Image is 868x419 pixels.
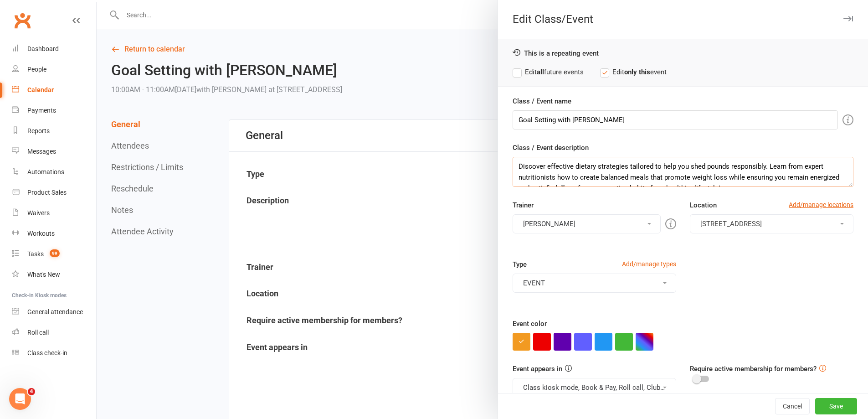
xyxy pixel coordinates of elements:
[775,398,810,414] button: Cancel
[12,322,96,343] a: Roll call
[27,271,60,278] div: What's New
[27,168,64,176] div: Automations
[789,200,853,210] a: Add/manage locations
[27,66,46,73] div: People
[513,259,527,270] label: Type
[815,398,857,414] button: Save
[12,343,96,363] a: Class kiosk mode
[28,388,35,395] span: 4
[27,230,55,237] div: Workouts
[27,349,67,357] div: Class check-in
[513,200,534,211] label: Trainer
[27,308,83,316] div: General attendance
[498,13,868,26] div: Edit Class/Event
[622,259,676,269] a: Add/manage types
[700,220,762,228] span: [STREET_ADDRESS]
[12,39,96,59] a: Dashboard
[27,45,59,52] div: Dashboard
[12,141,96,162] a: Messages
[12,244,96,264] a: Tasks 99
[513,67,584,78] label: Edit future events
[690,200,717,211] label: Location
[12,182,96,203] a: Product Sales
[12,203,96,223] a: Waivers
[27,148,56,155] div: Messages
[27,86,54,93] div: Calendar
[513,318,547,329] label: Event color
[513,96,571,107] label: Class / Event name
[690,365,817,373] label: Require active membership for members?
[27,127,50,134] div: Reports
[12,302,96,322] a: General attendance kiosk mode
[27,250,44,258] div: Tasks
[513,142,589,153] label: Class / Event description
[537,68,544,76] strong: all
[513,363,562,374] label: Event appears in
[12,121,96,141] a: Reports
[12,162,96,182] a: Automations
[513,48,853,57] div: This is a repeating event
[50,249,60,257] span: 99
[12,80,96,100] a: Calendar
[11,9,34,32] a: Clubworx
[513,378,676,397] button: Class kiosk mode, Book & Pay, Roll call, Clubworx website calendar and Mobile app
[12,223,96,244] a: Workouts
[600,67,667,78] label: Edit event
[27,209,50,217] div: Waivers
[12,100,96,121] a: Payments
[513,274,676,293] button: EVENT
[12,264,96,285] a: What's New
[624,68,650,76] strong: only this
[27,107,56,114] div: Payments
[513,214,661,233] button: [PERSON_NAME]
[513,110,838,129] input: Enter event name
[9,388,31,410] iframe: Intercom live chat
[12,59,96,80] a: People
[690,214,853,233] button: [STREET_ADDRESS]
[27,329,49,336] div: Roll call
[27,189,67,196] div: Product Sales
